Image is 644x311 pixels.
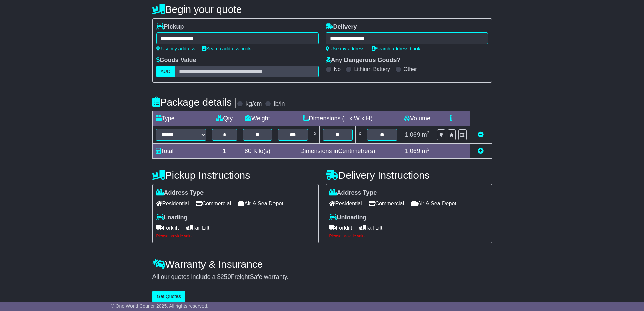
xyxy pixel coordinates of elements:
sup: 3 [427,130,430,135]
td: Total [152,144,209,159]
label: Unloading [329,214,367,221]
span: Tail Lift [186,223,210,233]
a: Search address book [202,46,251,51]
span: Residential [329,198,362,209]
td: Dimensions in Centimetre(s) [275,144,400,159]
span: Commercial [369,198,404,209]
h4: Pickup Instructions [152,170,319,181]
span: © One World Courier 2025. All rights reserved. [111,303,209,309]
label: Loading [156,214,188,221]
span: Air & Sea Depot [411,198,456,209]
label: Lithium Battery [354,66,390,72]
h4: Delivery Instructions [326,170,492,181]
button: Get Quotes [152,291,186,303]
div: All our quotes include a $ FreightSafe warranty. [152,273,492,281]
label: lb/in [273,100,285,108]
div: Please provide value [329,234,488,238]
h4: Warranty & Insurance [152,259,492,270]
span: Tail Lift [359,223,383,233]
a: Use my address [156,46,195,51]
a: Use my address [326,46,365,51]
label: Address Type [156,189,204,197]
label: kg/cm [245,100,262,108]
span: 250 [221,273,231,280]
td: x [311,126,319,144]
label: AUD [156,66,175,77]
td: Dimensions (L x W x H) [275,111,400,126]
a: Add new item [478,148,484,154]
td: Volume [400,111,434,126]
label: Delivery [326,23,357,31]
span: 80 [245,148,252,154]
span: Residential [156,198,189,209]
td: x [356,126,364,144]
td: 1 [209,144,240,159]
h4: Package details | [152,96,237,108]
span: Air & Sea Depot [238,198,283,209]
span: m [422,148,430,154]
span: 1.069 [405,131,420,138]
td: Kilo(s) [240,144,275,159]
label: Pickup [156,23,184,31]
span: Forklift [156,223,179,233]
td: Type [152,111,209,126]
h4: Begin your quote [152,4,492,15]
label: Goods Value [156,57,196,64]
span: 1.069 [405,148,420,154]
a: Remove this item [478,131,484,138]
label: No [334,66,341,72]
span: Forklift [329,223,352,233]
td: Weight [240,111,275,126]
a: Search address book [372,46,420,51]
td: Qty [209,111,240,126]
sup: 3 [427,147,430,152]
label: Address Type [329,189,377,197]
span: Commercial [196,198,231,209]
label: Any Dangerous Goods? [326,57,401,64]
span: m [422,131,430,138]
label: Other [404,66,417,72]
div: Please provide value [156,234,315,238]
